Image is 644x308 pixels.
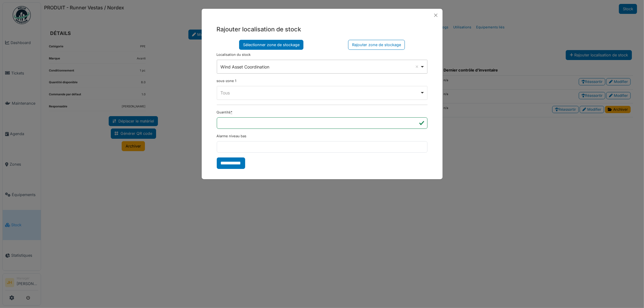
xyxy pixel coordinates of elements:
[414,64,420,70] button: Remove item: '2353'
[220,90,420,96] div: Tous
[217,134,247,139] label: Alarme niveau bas
[348,40,405,50] div: Rajouter zone de stockage
[217,110,233,115] label: Quantité
[217,52,251,57] label: Localisation du stock
[217,78,237,84] label: sous-zone 1
[239,40,303,50] div: Sélectionner zone de stockage
[231,110,233,114] abbr: Requis
[220,64,420,70] div: Wind Asset Coordination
